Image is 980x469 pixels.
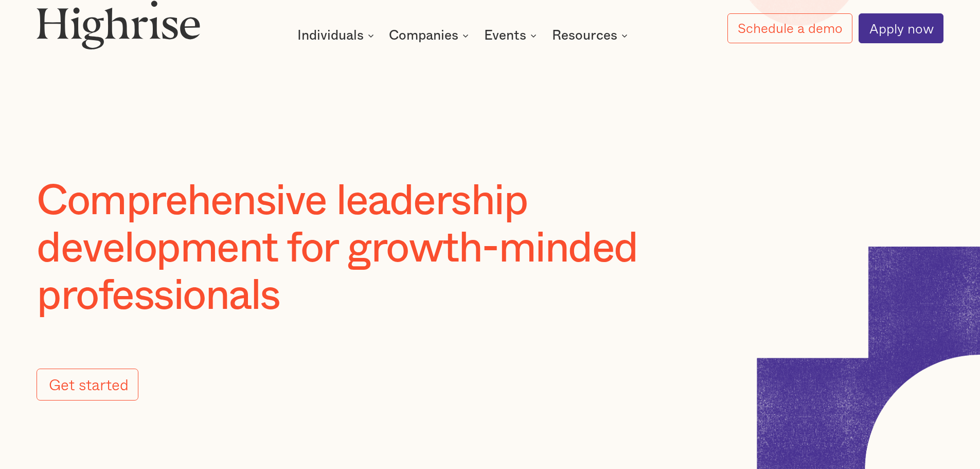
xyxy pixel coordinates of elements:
[552,29,617,42] div: Resources
[727,13,853,43] a: Schedule a demo
[37,178,698,319] h1: Comprehensive leadership development for growth-minded professionals
[389,29,458,42] div: Companies
[484,29,526,42] div: Events
[297,29,377,42] div: Individuals
[552,29,631,42] div: Resources
[297,29,364,42] div: Individuals
[37,369,138,401] a: Get started
[389,29,472,42] div: Companies
[859,13,943,43] a: Apply now
[484,29,540,42] div: Events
